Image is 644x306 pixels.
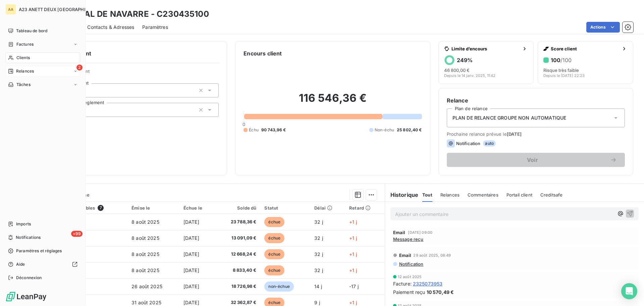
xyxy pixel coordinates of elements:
span: +99 [71,231,83,237]
span: Notification [398,261,424,267]
span: [DATE] [183,267,199,273]
h6: 249 % [457,57,473,63]
span: Relances [440,192,460,198]
span: Clients [16,55,30,61]
h2: 116 546,36 € [244,91,422,112]
div: Émise le [131,205,175,211]
span: 8 août 2025 [131,251,159,257]
span: Score client [551,46,619,51]
span: [DATE] [183,283,199,289]
div: AA [5,4,16,15]
span: Relances [16,68,34,74]
button: Score client100/100Risque très faibleDepuis le [DATE] 22:23 [538,41,633,84]
span: Facture : [393,280,412,287]
span: 29 août 2025, 08:49 [413,253,451,257]
span: Tableau de bord [16,28,47,34]
span: Message reçu [393,236,424,242]
div: Échue le [183,205,211,211]
span: 12 août 2025 [398,275,422,279]
div: Open Intercom Messenger [621,283,637,299]
span: Limite d’encours [451,46,520,51]
h6: Encours client [244,49,282,57]
span: PLAN DE RELANCE GROUPE NON AUTOMATIQUE [452,115,567,121]
span: Propriétés Client [54,69,219,78]
span: Tâches [16,82,31,88]
span: [DATE] [183,251,199,257]
div: Statut [264,205,306,211]
span: +1 j [349,235,357,241]
span: échue [264,249,284,259]
button: Limite d’encours249%46 800,00 €Depuis le 14 janv. 2025, 11:42 [438,41,534,84]
span: Voir [455,157,610,163]
span: Email [399,253,412,258]
div: Retard [349,205,381,211]
span: 13 091,09 € [219,235,256,242]
span: 26 août 2025 [131,283,162,289]
span: 90 743,96 € [261,127,286,133]
span: [DATE] [183,219,199,225]
img: Logo LeanPay [5,291,47,302]
h3: HOPITAL DE NAVARRE - C230435100 [59,8,209,20]
span: +1 j [349,251,357,257]
h6: Historique [385,191,419,199]
span: 32 j [314,219,323,225]
span: 0 [243,122,245,127]
span: Portail client [506,192,532,198]
span: -17 j [349,283,359,289]
span: 2 [76,64,83,71]
span: 10 570,49 € [427,289,454,296]
span: Email [393,230,406,235]
span: Notification [456,141,481,146]
span: Paramètres et réglages [16,248,62,254]
span: Paiement reçu [393,289,425,296]
span: Factures [16,41,34,47]
span: Échu [249,127,259,133]
a: Aide [5,259,80,270]
span: échue [264,217,284,227]
span: Prochaine relance prévue le [447,131,625,137]
span: 8 août 2025 [131,235,159,241]
span: 9 j [314,300,320,305]
span: +1 j [349,219,357,225]
span: 2325073953 [413,280,443,287]
span: 23 788,36 € [219,219,256,225]
span: Non-échu [375,127,394,133]
span: échue [264,265,284,275]
span: /100 [560,57,572,63]
span: 8 août 2025 [131,267,159,273]
span: Commentaires [468,192,498,198]
span: 32 j [314,251,323,257]
span: 46 800,00 € [444,68,470,73]
span: 8 833,40 € [219,267,256,274]
span: Depuis le 14 janv. 2025, 11:42 [444,74,495,78]
button: Voir [447,153,625,167]
span: Depuis le [DATE] 22:23 [543,74,585,78]
button: Actions [586,22,620,33]
span: auto [483,140,496,146]
span: [DATE] [183,235,199,241]
h6: Informations client [41,49,219,57]
span: Notifications [16,234,41,241]
span: +1 j [349,267,357,273]
h6: 100 [551,57,572,63]
span: [DATE] [183,300,199,305]
span: 18 726,98 € [219,283,256,290]
span: 32 362,87 € [219,299,256,306]
span: non-échue [264,281,293,292]
span: Déconnexion [16,275,42,281]
span: Aide [16,261,25,267]
span: 8 août 2025 [131,219,159,225]
div: Délai [314,205,341,211]
span: échue [264,233,284,243]
span: Creditsafe [540,192,563,198]
span: 7 [98,205,104,211]
div: Solde dû [219,205,256,211]
span: 32 j [314,267,323,273]
span: 25 802,40 € [397,127,422,133]
span: Risque très faible [543,68,579,73]
span: +1 j [349,300,357,305]
span: A23 ANETT DEUX [GEOGRAPHIC_DATA] [19,7,104,12]
div: Pièces comptables [53,205,123,211]
h6: Relance [447,96,625,104]
span: 14 j [314,283,322,289]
